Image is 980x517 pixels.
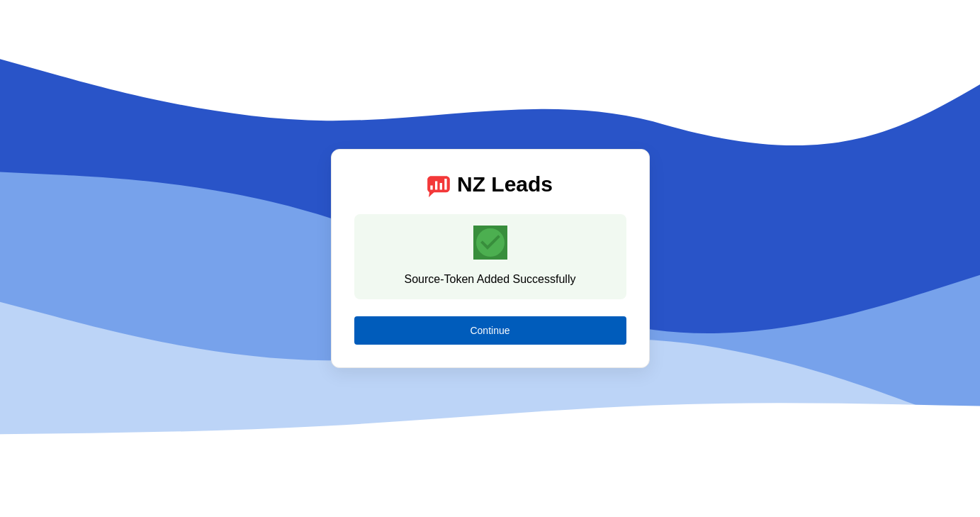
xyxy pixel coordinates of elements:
div: Source-Token Added Successfully [405,271,576,288]
img: logo [427,172,450,196]
span: Continue [470,325,509,336]
button: Continue [354,316,626,345]
mat-icon: check_circle [473,226,507,260]
div: NZ Leads [457,172,553,197]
